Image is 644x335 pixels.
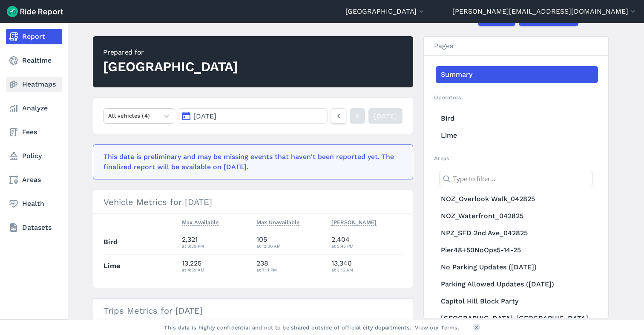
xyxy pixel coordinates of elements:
[436,110,598,127] a: Bird
[436,191,598,208] a: NOZ_Overlook Walk_042825
[256,266,325,274] div: at 7:11 PM
[103,254,178,277] th: Lime
[256,217,299,228] button: Max Unavailable
[182,234,250,250] div: 2,321
[256,242,325,250] div: at 12:00 AM
[434,93,598,101] h2: Operators
[368,108,402,124] a: [DATE]
[193,112,216,120] span: [DATE]
[436,225,598,242] a: NPZ_SFD 2nd Ave_042825
[6,77,62,92] a: Heatmaps
[6,148,62,164] a: Policy
[415,323,460,332] a: View our Terms.
[331,217,377,228] button: [PERSON_NAME]
[436,66,598,83] a: Summary
[436,127,598,144] a: Lime
[434,154,598,162] h2: Areas
[424,37,608,56] h3: Pages
[436,259,598,276] a: No Parking Updates ([DATE])
[6,220,62,235] a: Datasets
[7,6,63,17] img: Ride Report
[182,266,250,274] div: at 4:59 AM
[436,276,598,293] a: Parking Allowed Updates ([DATE])
[103,47,238,58] div: Prepared for
[436,293,598,310] a: Capitol Hill Block Party
[6,172,62,188] a: Areas
[6,124,62,140] a: Fees
[256,217,299,226] span: Max Unavailable
[345,6,425,17] button: [GEOGRAPHIC_DATA]
[452,6,637,17] button: [PERSON_NAME][EMAIL_ADDRESS][DOMAIN_NAME]
[331,234,403,250] div: 2,404
[331,217,377,226] span: [PERSON_NAME]
[436,208,598,225] a: NOZ_Waterfront_042825
[182,258,250,274] div: 13,225
[182,217,218,226] span: Max Available
[439,171,593,186] input: Type to filter...
[93,299,413,323] h3: Trips Metrics for [DATE]
[6,101,62,116] a: Analyze
[103,58,238,76] div: [GEOGRAPHIC_DATA]
[331,258,403,274] div: 13,340
[103,152,397,172] div: This data is preliminary and may be missing events that haven't been reported yet. The finalized ...
[6,29,62,44] a: Report
[6,196,62,211] a: Health
[93,190,413,214] h3: Vehicle Metrics for [DATE]
[103,231,178,254] th: Bird
[436,310,598,327] a: [GEOGRAPHIC_DATA]-[GEOGRAPHIC_DATA]
[331,242,403,250] div: at 5:45 PM
[178,108,328,124] button: [DATE]
[6,53,62,68] a: Realtime
[331,266,403,274] div: at 3:16 AM
[256,234,325,250] div: 105
[256,258,325,274] div: 238
[182,217,218,228] button: Max Available
[182,242,250,250] div: at 3:39 PM
[436,242,598,259] a: Pier48+50NoOps5-14-25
